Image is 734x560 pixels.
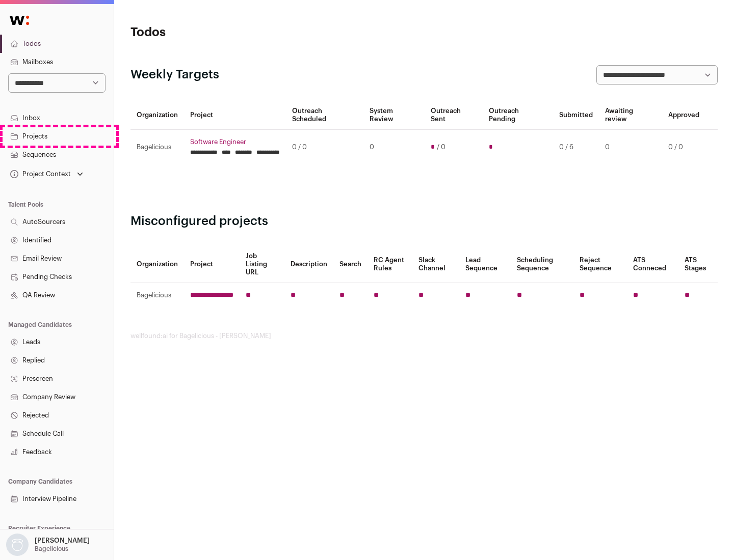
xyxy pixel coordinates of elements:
[35,537,90,545] p: [PERSON_NAME]
[130,246,184,283] th: Organization
[130,213,718,230] h2: Misconfigured projects
[425,101,483,130] th: Outreach Sent
[130,24,326,41] h1: Todos
[678,246,718,283] th: ATS Stages
[184,101,286,130] th: Project
[130,283,184,308] td: Bagelicious
[184,246,240,283] th: Project
[8,167,85,181] button: Open dropdown
[483,101,553,130] th: Outreach Pending
[368,246,412,283] th: RC Agent Rules
[130,130,184,165] td: Bagelicious
[662,101,705,130] th: Approved
[553,130,599,165] td: 0 / 6
[286,101,363,130] th: Outreach Scheduled
[284,246,333,283] th: Description
[6,534,29,556] img: nopic.png
[4,534,92,556] button: Open dropdown
[333,246,368,283] th: Search
[240,246,284,283] th: Job Listing URL
[511,246,573,283] th: Scheduling Sequence
[553,101,599,130] th: Submitted
[190,138,280,146] a: Software Engineer
[8,170,71,178] div: Project Context
[599,130,662,165] td: 0
[363,101,424,130] th: System Review
[363,130,424,165] td: 0
[662,130,705,165] td: 0 / 0
[437,143,445,151] span: / 0
[130,101,184,130] th: Organization
[4,10,35,31] img: Wellfound
[286,130,363,165] td: 0 / 0
[627,246,678,283] th: ATS Conneced
[599,101,662,130] th: Awaiting review
[573,246,627,283] th: Reject Sequence
[35,545,68,553] p: Bagelicious
[130,332,718,340] footer: wellfound:ai for Bagelicious - [PERSON_NAME]
[459,246,511,283] th: Lead Sequence
[412,246,459,283] th: Slack Channel
[130,67,219,83] h2: Weekly Targets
